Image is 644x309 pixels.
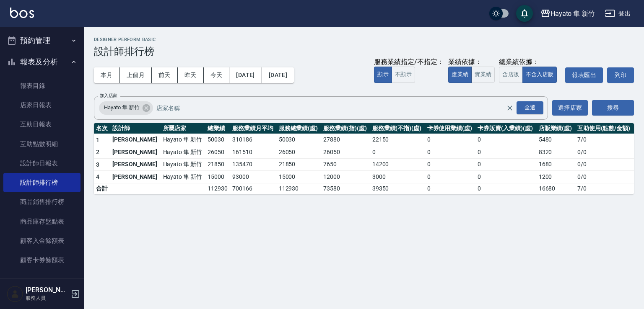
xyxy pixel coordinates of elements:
[154,100,521,115] input: 店家名稱
[321,123,370,134] th: 服務業績(指)(虛)
[205,171,230,183] td: 15000
[161,171,205,183] td: Hayato 隼 新竹
[110,134,161,146] td: [PERSON_NAME]
[425,158,476,171] td: 0
[230,134,277,146] td: 310186
[517,101,543,114] div: 全選
[3,30,80,51] button: 預約管理
[425,123,476,134] th: 卡券使用業績(虛)
[110,171,161,183] td: [PERSON_NAME]
[370,146,425,159] td: 0
[551,8,595,19] div: Hayato 隼 新竹
[448,58,495,67] div: 業績依據：
[204,67,230,83] button: 今天
[96,149,99,155] span: 2
[475,123,536,134] th: 卡券販賣(入業績)(虛)
[537,158,575,171] td: 1680
[161,123,205,134] th: 所屬店家
[575,146,634,159] td: 0 / 0
[277,123,321,134] th: 服務總業績(虛)
[321,158,370,171] td: 7650
[205,183,230,194] td: 112930
[516,5,533,22] button: save
[392,67,415,83] button: 不顯示
[448,67,472,83] button: 虛業績
[471,67,495,83] button: 實業績
[99,101,153,115] div: Hayato 隼 新竹
[3,51,80,73] button: 報表及分析
[565,67,603,83] a: 報表匯出
[110,123,161,134] th: 設計師
[7,286,23,302] img: Person
[3,134,80,154] a: 互助點數明細
[321,146,370,159] td: 26050
[475,158,536,171] td: 0
[537,146,575,159] td: 8320
[3,192,80,211] a: 商品銷售排行榜
[230,171,277,183] td: 93000
[3,173,80,192] a: 設計師排行榜
[205,146,230,159] td: 26050
[475,146,536,159] td: 0
[537,123,575,134] th: 店販業績(虛)
[3,115,80,134] a: 互助日報表
[425,134,476,146] td: 0
[120,67,152,83] button: 上個月
[370,123,425,134] th: 服務業績(不指)(虛)
[537,134,575,146] td: 5480
[3,273,80,295] button: 客戶管理
[575,158,634,171] td: 0 / 0
[3,250,80,270] a: 顧客卡券餘額表
[161,158,205,171] td: Hayato 隼 新竹
[370,183,425,194] td: 39350
[96,136,99,143] span: 1
[602,6,634,21] button: 登出
[26,294,68,302] p: 服務人員
[229,67,262,83] button: [DATE]
[99,103,144,112] span: Hayato 隼 新竹
[110,158,161,171] td: [PERSON_NAME]
[277,171,321,183] td: 15000
[230,183,277,194] td: 700166
[575,171,634,183] td: 0 / 0
[321,171,370,183] td: 12000
[230,123,277,134] th: 服務業績月平均
[575,183,634,194] td: 7 / 0
[3,76,80,95] a: 報表目錄
[205,134,230,146] td: 50030
[425,146,476,159] td: 0
[499,58,561,67] div: 總業績依據：
[475,134,536,146] td: 0
[94,123,110,134] th: 名次
[94,67,120,83] button: 本月
[321,134,370,146] td: 27880
[475,171,536,183] td: 0
[3,95,80,115] a: 店家日報表
[425,171,476,183] td: 0
[321,183,370,194] td: 73580
[277,134,321,146] td: 50030
[3,154,80,173] a: 設計師日報表
[3,212,80,231] a: 商品庫存盤點表
[262,67,294,83] button: [DATE]
[205,123,230,134] th: 總業績
[499,67,522,83] button: 含店販
[94,183,110,194] td: 合計
[161,134,205,146] td: Hayato 隼 新竹
[26,286,68,294] h5: [PERSON_NAME]
[277,146,321,159] td: 26050
[96,173,99,180] span: 4
[475,183,536,194] td: 0
[537,183,575,194] td: 16680
[374,58,444,67] div: 服務業績指定/不指定：
[425,183,476,194] td: 0
[94,123,634,194] table: a dense table
[522,67,557,83] button: 不含入店販
[152,67,178,83] button: 前天
[277,183,321,194] td: 112930
[94,46,634,57] h3: 設計師排行榜
[94,37,634,42] h2: Designer Perform Basic
[537,5,598,22] button: Hayato 隼 新竹
[96,161,99,168] span: 3
[10,8,34,18] img: Logo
